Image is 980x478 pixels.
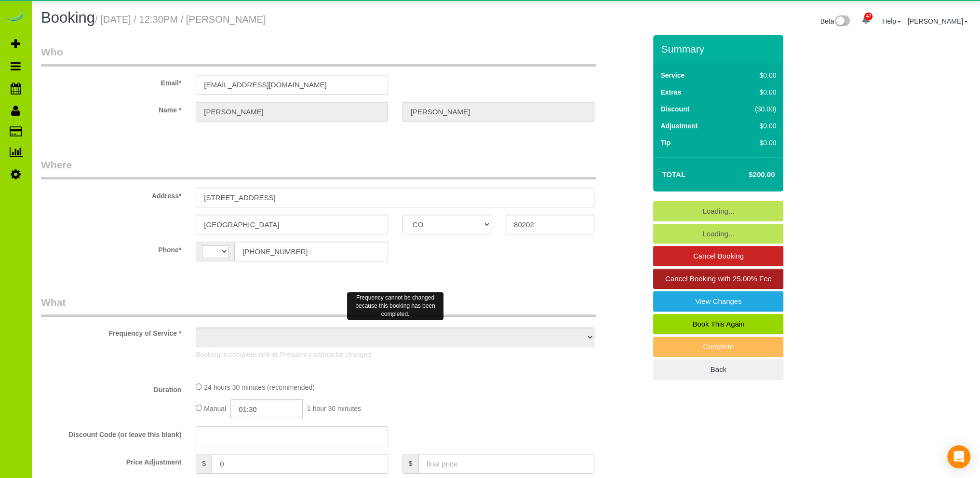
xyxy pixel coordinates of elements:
label: Email* [34,75,188,88]
div: $0.00 [735,138,776,148]
label: Extras [660,87,681,97]
div: $0.00 [735,87,776,97]
div: Frequency cannot be changed because this booking has been completed. [347,292,443,320]
label: Duration [34,382,188,395]
label: Discount Code (or leave this blank) [34,426,188,439]
a: Cancel Booking [653,246,783,266]
label: Address* [34,188,188,201]
span: $ [196,454,212,474]
legend: What [41,295,596,317]
label: Phone* [34,242,188,255]
label: Discount [660,104,689,114]
label: Price Adjustment [34,454,188,467]
h4: $200.00 [720,171,775,179]
input: Email* [196,75,388,95]
span: 47 [864,13,873,20]
input: Phone* [234,242,388,261]
span: Manual [204,405,226,412]
legend: Where [41,158,596,179]
img: New interface [834,15,850,28]
input: Zip Code* [506,215,594,234]
label: Service [660,70,685,80]
a: Cancel Booking with 25.00% Fee [653,269,783,289]
label: Adjustment [660,121,698,131]
label: Name * [34,102,188,115]
input: City* [196,215,388,234]
p: Booking is complete and its Frequency cannot be changed [196,350,594,359]
a: View Changes [653,291,783,312]
strong: Total [662,170,685,178]
a: Help [882,17,901,25]
a: Beta [820,17,850,25]
a: 47 [857,10,875,31]
div: ($0.00) [735,104,776,114]
span: 1 hour 30 minutes [307,405,361,412]
span: $ [403,454,418,474]
label: Frequency of Service * [34,325,188,338]
h3: Summary [661,43,779,55]
legend: Who [41,45,596,67]
input: First Name* [196,102,388,122]
div: $0.00 [735,70,776,80]
small: / [DATE] / 12:30PM / [PERSON_NAME] [95,14,266,25]
input: final price [418,454,595,474]
div: $0.00 [735,121,776,131]
a: [PERSON_NAME] [908,17,968,25]
a: Book This Again [653,314,783,334]
div: Open Intercom Messenger [947,445,970,468]
label: Tip [660,138,671,148]
span: 24 hours 30 minutes (recommended) [204,383,315,391]
input: Last Name* [403,102,594,122]
img: Automaid Logo [6,10,25,23]
span: Booking [41,9,95,26]
span: Cancel Booking with 25.00% Fee [665,274,772,283]
a: Back [653,359,783,380]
